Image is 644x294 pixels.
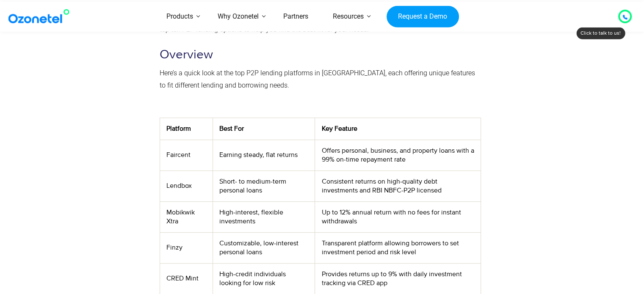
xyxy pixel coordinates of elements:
[315,118,481,140] th: Key Feature
[160,263,213,294] td: CRED Mint
[315,232,481,263] td: Transparent platform allowing borrowers to set investment period and risk level
[213,118,315,140] th: Best For
[160,47,213,62] span: Overview
[213,263,315,294] td: High-credit individuals looking for low risk
[213,201,315,232] td: High-interest, flexible investments
[205,2,271,32] a: Why Ozonetel
[160,201,213,232] td: Mobikwik Xtra
[160,140,213,170] td: Faircent
[213,170,315,201] td: Short- to medium-term personal loans
[160,170,213,201] td: Lendbox
[315,170,481,201] td: Consistent returns on high-quality debt investments and RBI NBFC-P2P licensed
[387,5,459,27] a: Request a Demo
[315,263,481,294] td: Provides returns up to 9% with daily investment tracking via CRED app
[271,2,321,32] a: Partners
[160,69,475,89] span: Here’s a quick look at the top P2P lending platforms in [GEOGRAPHIC_DATA], each offering unique f...
[321,2,376,32] a: Resources
[154,2,205,32] a: Products
[160,118,213,140] th: Platform
[213,232,315,263] td: Customizable, low-interest personal loans
[213,140,315,170] td: Earning steady, flat returns
[315,201,481,232] td: Up to 12% annual return with no fees for instant withdrawals
[315,140,481,170] td: Offers personal, business, and property loans with a 99% on-time repayment rate
[160,232,213,263] td: Finzy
